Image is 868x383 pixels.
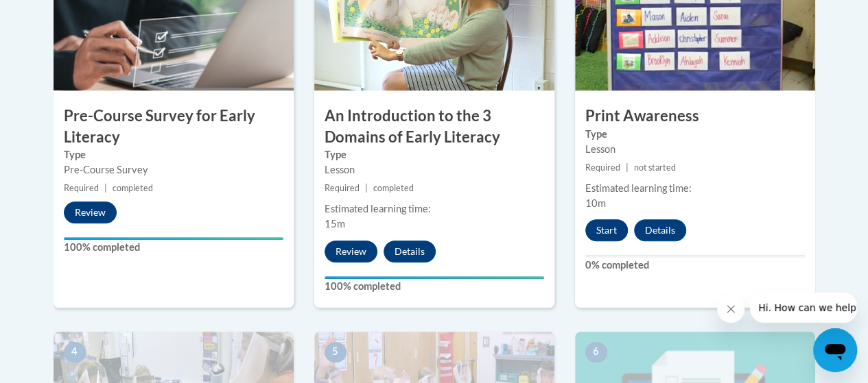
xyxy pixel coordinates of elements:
span: 15m [325,218,345,230]
label: Type [64,147,283,162]
label: 100% completed [64,240,283,255]
button: Start [585,219,628,241]
button: Details [384,240,436,262]
div: Estimated learning time: [585,181,805,196]
span: not started [634,162,676,173]
div: Pre-Course Survey [64,162,283,177]
div: Your progress [325,276,544,279]
span: | [104,183,107,193]
span: 5 [325,342,347,362]
label: 100% completed [325,279,544,294]
button: Review [325,240,377,262]
span: 4 [64,342,86,362]
span: completed [373,183,414,193]
label: Type [325,147,544,162]
div: Lesson [585,142,805,157]
iframe: Close message [717,295,744,323]
span: | [365,183,368,193]
label: 0% completed [585,258,805,273]
span: | [626,162,629,173]
span: Required [585,162,620,173]
div: Your progress [64,237,283,240]
button: Details [634,219,686,241]
h3: An Introduction to the 3 Domains of Early Literacy [314,106,554,148]
label: Type [585,127,805,142]
span: 6 [585,342,607,362]
div: Lesson [325,162,544,177]
span: Hi. How can we help? [8,10,111,21]
div: Estimated learning time: [325,201,544,217]
button: Review [64,201,117,223]
h3: Print Awareness [575,106,815,127]
h3: Pre-Course Survey for Early Literacy [54,106,294,148]
iframe: Message from company [750,293,857,323]
span: 10m [585,197,606,209]
iframe: Button to launch messaging window [813,328,857,372]
span: completed [113,183,153,193]
span: Required [325,183,360,193]
span: Required [64,183,99,193]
